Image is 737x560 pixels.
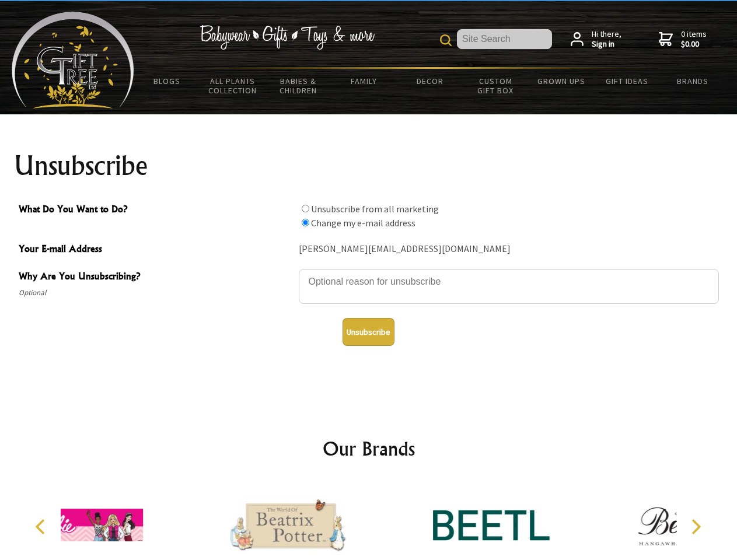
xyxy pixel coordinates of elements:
input: Site Search [457,29,552,49]
button: Previous [29,514,55,540]
a: Family [331,69,397,93]
span: 0 items [681,29,707,50]
label: Unsubscribe from all marketing [311,203,439,215]
div: [PERSON_NAME][EMAIL_ADDRESS][DOMAIN_NAME] [299,240,719,258]
h1: Unsubscribe [14,152,724,180]
button: Next [683,514,708,540]
input: What Do You Want to Do? [302,205,309,212]
a: 0 items$0.00 [659,29,707,50]
textarea: Why Are You Unsubscribing? [299,269,719,304]
span: Why Are You Unsubscribing? [19,269,293,286]
a: Brands [660,69,726,93]
a: Hi there,Sign in [571,29,621,50]
a: Decor [397,69,463,93]
input: What Do You Want to Do? [302,219,309,226]
strong: Sign in [592,39,621,50]
img: product search [440,34,452,46]
span: Optional [19,286,293,300]
a: Custom Gift Box [463,69,529,103]
span: Your E-mail Address [19,242,293,258]
a: BLOGS [134,69,200,93]
img: Babyware - Gifts - Toys and more... [12,12,134,108]
label: Change my e-mail address [311,217,415,229]
a: Babies & Children [266,69,331,103]
span: What Do You Want to Do? [19,202,293,219]
a: Gift Ideas [594,69,660,93]
span: Hi there, [592,29,621,50]
img: Babywear - Gifts - Toys & more [200,25,375,50]
button: Unsubscribe [343,318,394,346]
a: Grown Ups [528,69,594,93]
h2: Our Brands [23,435,714,463]
strong: $0.00 [681,39,707,50]
a: All Plants Collection [200,69,266,103]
